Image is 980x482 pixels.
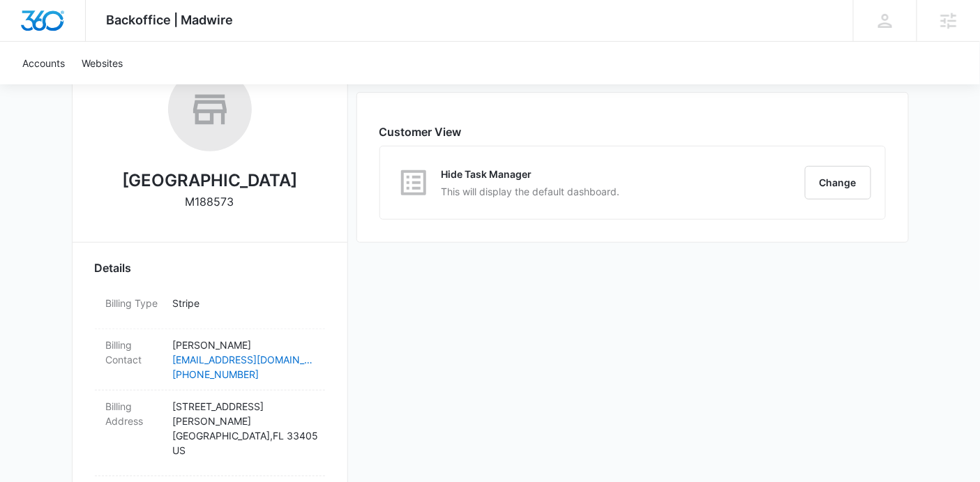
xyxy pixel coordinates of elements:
[173,367,314,382] a: [PHONE_NUMBER]
[95,391,325,476] div: Billing Address[STREET_ADDRESS][PERSON_NAME][GEOGRAPHIC_DATA],FL 33405US
[106,338,162,367] dt: Billing Contact
[122,168,297,193] h2: [GEOGRAPHIC_DATA]
[14,42,73,84] a: Accounts
[95,329,325,391] div: Billing Contact[PERSON_NAME][EMAIL_ADDRESS][DOMAIN_NAME][PHONE_NUMBER]
[106,399,162,428] dt: Billing Address
[107,13,234,27] span: Backoffice | Madwire
[106,296,162,310] dt: Billing Type
[173,296,314,310] p: Stripe
[173,399,314,458] p: [STREET_ADDRESS][PERSON_NAME] [GEOGRAPHIC_DATA] , FL 33405 US
[186,193,234,210] p: M188573
[95,259,132,276] span: Details
[805,166,871,199] button: Change
[73,42,131,84] a: Websites
[173,352,314,367] a: [EMAIL_ADDRESS][DOMAIN_NAME]
[95,287,325,329] div: Billing TypeStripe
[379,123,886,140] h6: Customer View
[173,338,314,352] p: [PERSON_NAME]
[442,184,620,199] p: This will display the default dashboard.
[442,167,620,181] p: Hide Task Manager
